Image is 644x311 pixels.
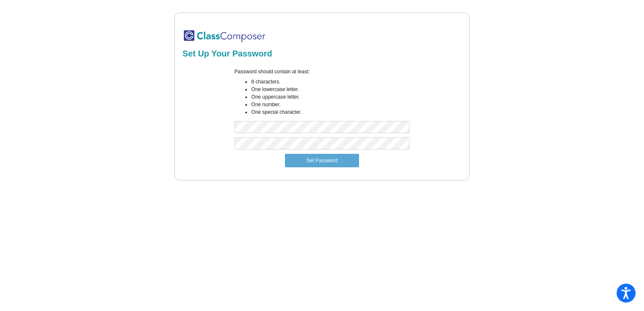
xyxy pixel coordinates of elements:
[251,86,409,93] li: One lowercase letter.
[251,93,409,101] li: One uppercase letter.
[251,108,409,116] li: One special character.
[251,101,409,108] li: One number.
[182,48,462,59] h2: Set Up Your Password
[285,154,359,167] button: Set Password
[251,78,409,86] li: 8 characters.
[234,68,310,75] label: Password should contain at least:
